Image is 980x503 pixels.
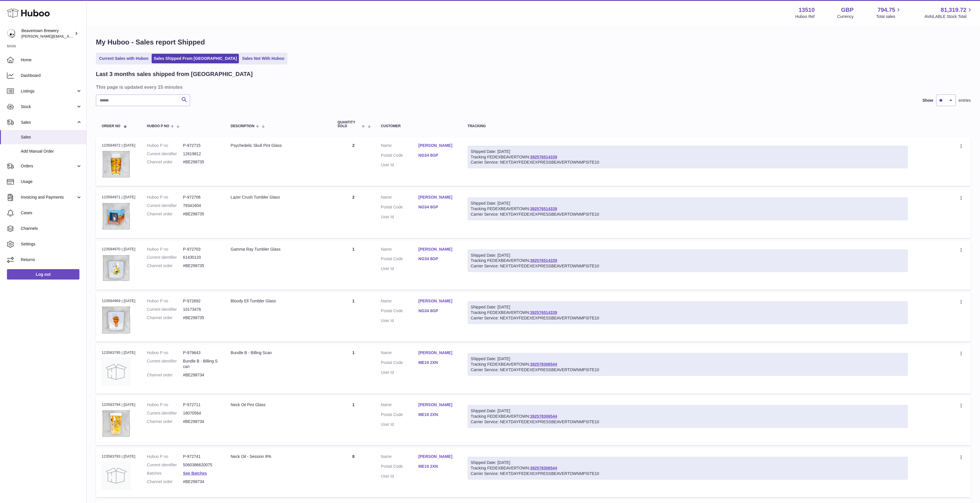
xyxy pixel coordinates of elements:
span: [PERSON_NAME][EMAIL_ADDRESS][PERSON_NAME][DOMAIN_NAME] [21,34,147,38]
span: 81,319.72 [941,6,966,14]
a: [PERSON_NAME] [419,247,456,252]
span: Invoicing and Payments [21,195,76,200]
span: Orders [21,163,76,169]
span: Home [21,57,82,63]
a: NG34 8GP [419,256,456,262]
div: Shipped Date: [DATE] [471,356,905,362]
td: 1 [332,241,375,290]
dt: User Id [381,422,419,427]
dd: 61430120 [183,255,219,260]
dd: P-972703 [183,247,219,252]
dd: Bundle B - Billing Scan [183,358,219,369]
dd: P-972692 [183,298,219,304]
a: NG34 8GP [419,153,456,158]
dt: Channel order [147,372,183,378]
td: 1 [332,344,375,393]
h3: This page is updated every 15 minutes [96,84,969,90]
a: ME10 2XN [419,464,456,469]
div: 123583793 | [DATE] [102,454,135,459]
dd: 10173476 [183,307,219,312]
div: Shipped Date: [DATE] [471,460,905,465]
span: Usage [21,179,82,184]
strong: GBP [841,6,853,14]
td: 2 [332,137,375,186]
a: 392576514339 [530,155,557,159]
dd: #BE298734 [183,479,219,484]
div: Shipped Date: [DATE] [471,304,905,310]
strong: 13510 [799,6,815,14]
dt: User Id [381,162,419,168]
dd: P-972741 [183,454,219,459]
div: Tracking [468,124,908,128]
dt: Name [381,247,419,254]
div: Tracking FEDEXBEAVERTOWN: [468,405,908,428]
div: Shipped Date: [DATE] [471,253,905,258]
div: Shipped Date: [DATE] [471,408,905,414]
td: 1 [332,293,375,341]
img: beavertown-brewery-neck-oil-pint-glass.png [102,409,131,438]
dt: Current identifier [147,462,183,468]
div: Bloody Ell Tumbler Glass [231,298,326,304]
a: 81,319.72 AVAILABLE Stock Total [924,6,973,19]
div: 123583795 | [DATE] [102,350,135,355]
dt: Name [381,143,419,150]
div: Shipped Date: [DATE] [471,201,905,206]
dt: Huboo P no [147,298,183,304]
dt: Name [381,195,419,201]
dt: User Id [381,266,419,271]
div: Carrier Service: NEXTDAYFEDEXEXPRESSBEAVERTOWNMPSITE10 [471,367,905,373]
dd: #BE298735 [183,263,219,269]
div: Beavertown Brewery [21,28,73,39]
img: Matthew.McCormack@beavertownbrewery.co.uk [7,29,16,38]
div: Carrier Service: NEXTDAYFEDEXEXPRESSBEAVERTOWNMPSITE10 [471,419,905,425]
div: Carrier Service: NEXTDAYFEDEXEXPRESSBEAVERTOWNMPSITE10 [471,471,905,476]
img: beavertown-brewery-gamma-ray-tumbler-glass-empty.png [102,254,131,282]
dt: Current identifier [147,410,183,416]
a: Sales Shipped From [GEOGRAPHIC_DATA] [152,54,239,63]
div: Shipped Date: [DATE] [471,149,905,154]
dt: User Id [381,370,419,375]
span: Description [231,124,254,128]
dt: Postal Code [381,153,419,160]
a: 392576514339 [530,206,557,211]
a: [PERSON_NAME] [419,143,456,148]
dt: Current identifier [147,151,183,157]
a: [PERSON_NAME] [419,454,456,459]
div: 123584969 | [DATE] [102,298,135,304]
div: 123584972 | [DATE] [102,143,135,148]
div: Tracking FEDEXBEAVERTOWN: [468,146,908,169]
dt: Channel order [147,419,183,424]
img: no-photo.jpg [102,357,131,386]
span: Sales [21,120,76,125]
dt: Current identifier [147,255,183,260]
dt: Name [381,298,419,305]
td: 1 [332,396,375,445]
dt: Current identifier [147,203,183,208]
dt: Name [381,454,419,461]
div: Neck Oil - Session IPA [231,454,326,459]
dt: Current identifier [147,307,183,312]
a: NG34 8GP [419,308,456,314]
dd: P-972706 [183,195,219,200]
div: Currency [837,14,854,19]
td: 2 [332,189,375,238]
dd: P-972711 [183,402,219,408]
span: Sales [21,134,82,140]
dt: Postal Code [381,256,419,263]
dt: Huboo P no [147,454,183,459]
label: Show [923,98,933,103]
div: Neck Oil Pint Glass [231,402,326,408]
div: Carrier Service: NEXTDAYFEDEXEXPRESSBEAVERTOWNMPSITE10 [471,160,905,165]
a: NG34 8GP [419,204,456,210]
div: Huboo Ref [795,14,815,19]
dt: User Id [381,318,419,323]
div: Psychedelic Skull Pint Glass [231,143,326,148]
div: Tracking FEDEXBEAVERTOWN: [468,197,908,220]
div: Customer [381,124,456,128]
a: 392576514339 [530,258,557,263]
div: Tracking FEDEXBEAVERTOWN: [468,457,908,480]
a: [PERSON_NAME] [419,350,456,356]
div: Tracking FEDEXBEAVERTOWN: [468,249,908,272]
span: AVAILABLE Stock Total [924,14,973,19]
dt: Huboo P no [147,143,183,148]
